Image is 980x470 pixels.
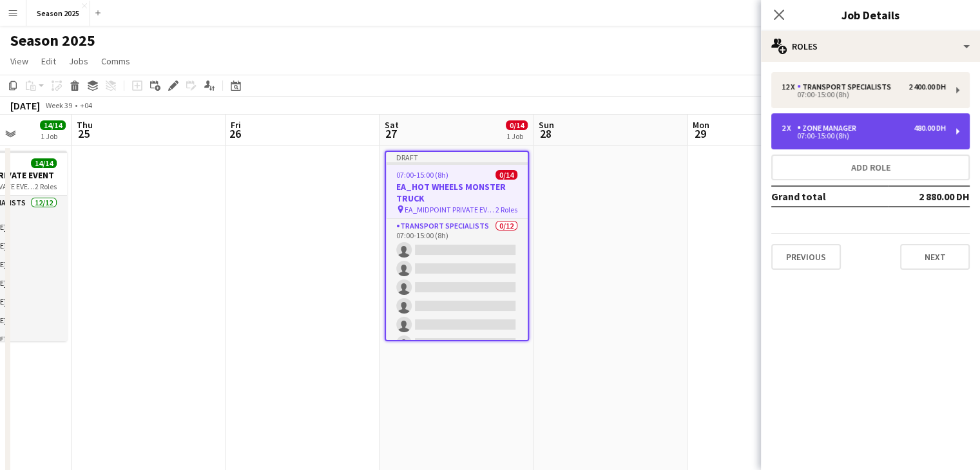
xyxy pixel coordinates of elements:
div: Transport Specialists [797,82,896,91]
button: Add role [771,155,970,180]
span: Sun [539,119,554,131]
span: Sat [385,119,399,131]
span: Fri [231,119,241,131]
div: 07:00-15:00 (8h) [782,91,946,98]
span: Comms [101,55,130,67]
span: 2 Roles [495,205,517,214]
div: 2 400.00 DH [908,82,946,91]
a: View [5,53,34,70]
span: 28 [537,126,554,141]
h1: Season 2025 [10,31,95,50]
td: Grand total [771,186,889,207]
span: Thu [77,119,93,131]
span: 25 [75,126,93,141]
span: EA_MIDPOINT PRIVATE EVENT [405,205,495,214]
span: 27 [383,126,399,141]
span: 29 [691,126,709,141]
span: 14/14 [40,120,66,130]
span: 14/14 [31,158,57,168]
app-job-card: Draft07:00-15:00 (8h)0/14EA_HOT WHEELS MONSTER TRUCK EA_MIDPOINT PRIVATE EVENT2 RolesTransport Sp... [385,151,529,341]
span: View [10,55,28,67]
span: Edit [41,55,56,67]
div: 07:00-15:00 (8h) [782,133,946,139]
span: Week 39 [43,100,75,110]
span: 0/14 [495,170,517,180]
span: Jobs [69,55,88,67]
span: 07:00-15:00 (8h) [396,170,448,180]
div: Draft [386,152,528,162]
button: Season 2025 [26,1,90,26]
span: 0/14 [506,120,528,130]
div: 2 x [782,124,797,133]
span: 2 Roles [35,182,57,191]
div: Roles [761,31,980,62]
div: 12 x [782,82,797,91]
div: 1 Job [506,131,527,141]
div: 1 Job [41,131,65,141]
div: Zone Manager [797,124,861,133]
a: Comms [96,53,135,70]
button: Next [900,244,970,270]
h3: Job Details [761,6,980,23]
a: Edit [36,53,61,70]
button: Previous [771,244,841,270]
h3: EA_HOT WHEELS MONSTER TRUCK [386,181,528,204]
td: 2 880.00 DH [889,186,970,207]
div: 480.00 DH [914,124,946,133]
app-card-role: Transport Specialists0/1207:00-15:00 (8h) [386,219,528,468]
span: Mon [693,119,709,131]
div: +04 [80,100,92,110]
span: 26 [229,126,241,141]
a: Jobs [64,53,93,70]
div: [DATE] [10,99,40,112]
